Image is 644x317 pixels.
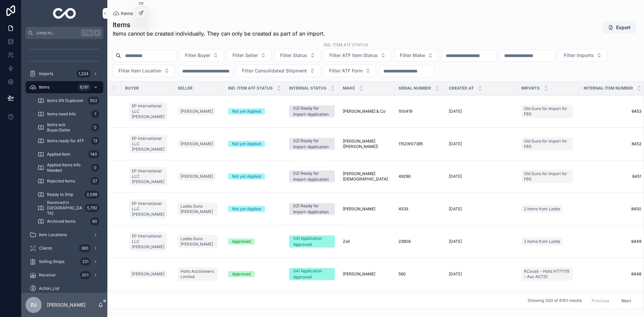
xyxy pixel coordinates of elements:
[289,105,335,117] a: 02) Ready for Import-Application
[178,201,220,217] a: Ladds Guns [PERSON_NAME]
[113,10,133,17] a: Items
[449,109,462,114] p: [DATE]
[343,239,350,244] span: Zoli
[343,139,390,149] a: [PERSON_NAME] ([PERSON_NAME])
[47,111,76,117] span: Items need Info
[228,108,281,114] a: Not yet Applied
[91,110,99,118] div: 1
[227,49,272,62] button: Select Button
[524,239,560,244] span: 2 items from Ladds
[293,268,331,280] div: 04) Application Approved
[603,21,636,34] button: Export
[178,140,216,148] a: [PERSON_NAME]
[558,49,607,62] button: Select Button
[584,174,641,179] a: 8451
[524,139,570,149] span: Old Guns for Import for FBS
[129,166,170,187] a: EP International LLC [PERSON_NAME]
[39,232,67,237] span: Item Locations
[329,52,378,59] span: Filter ATF Item Status
[118,67,161,74] span: Filter Item Location
[521,103,576,119] a: Old Guns for Import for FBS
[293,105,331,117] div: 02) Ready for Import-Application
[129,270,167,278] a: [PERSON_NAME]
[132,233,164,250] span: EP International LLC [PERSON_NAME]
[584,109,641,114] a: 8453
[398,109,441,114] a: 100419
[521,204,576,214] a: 2 items from Ladds
[178,139,220,149] a: [PERSON_NAME]
[180,269,215,279] span: Holts Auctioneers Limited
[524,106,570,117] span: Old Guns for Import for FBS
[398,206,441,212] a: 4533
[85,191,99,199] div: 2,098
[449,271,513,277] a: [DATE]
[85,204,99,212] div: 5,792
[343,86,355,91] span: Make
[584,271,641,277] a: 8448
[113,30,325,38] span: Items cannot be created individually. They can only be created as part of an import.
[34,202,103,214] a: Received in [GEOGRAPHIC_DATA]5,792
[25,68,103,80] a: Imports1,224
[178,267,217,281] a: Holts Auctioneers Limited
[289,138,335,150] a: 02) Ready for Import-Application
[449,206,462,212] p: [DATE]
[36,30,78,36] span: Jump to...
[289,170,335,182] a: 02) Ready for Import-Application
[521,267,573,281] a: RCoxall - Holts HT71178 - Auc A0725
[449,86,474,91] span: Created at
[34,162,103,174] a: Applied Items Info Needed0
[228,271,281,277] a: Approved
[400,52,425,59] span: Filter Make
[78,83,91,91] div: 8,161
[180,204,215,214] span: Ladds Guns [PERSON_NAME]
[178,106,220,117] a: [PERSON_NAME]
[91,164,99,172] div: 0
[47,138,84,144] span: Items ready for ATF
[228,173,281,179] a: Not yet Applied
[47,98,83,103] span: Items SN Duplicate
[25,256,103,268] a: Selling Shops221
[47,200,82,216] span: Received in [GEOGRAPHIC_DATA]
[584,239,641,244] a: 8449
[31,301,37,309] span: PJ
[232,141,261,147] div: Not yet Applied
[343,109,390,114] a: [PERSON_NAME] & Co
[180,109,213,114] span: [PERSON_NAME]
[121,10,133,17] span: Items
[343,109,385,114] span: [PERSON_NAME] & Co
[113,20,325,30] h1: Items
[449,206,513,212] a: [DATE]
[398,141,423,147] span: 115ZW07395
[34,148,103,160] a: Applied Item140
[88,97,99,105] div: 502
[129,269,170,279] a: [PERSON_NAME]
[449,239,513,244] a: [DATE]
[521,170,573,183] a: Old Guns for Import for FBS
[232,173,261,179] div: Not yet Applied
[80,258,91,266] div: 221
[449,174,462,179] p: [DATE]
[113,64,175,77] button: Select Button
[524,206,560,212] span: 2 items from Ladds
[584,141,641,147] span: 8452
[132,168,164,184] span: EP International LLC [PERSON_NAME]
[228,239,281,245] a: Approved
[132,271,164,277] span: [PERSON_NAME]
[398,206,408,212] span: 4533
[232,52,258,59] span: Filter Seller
[34,215,103,227] a: Archived Items60
[274,49,321,62] button: Select Button
[178,172,216,180] a: [PERSON_NAME]
[293,170,331,182] div: 02) Ready for Import-Application
[34,135,103,147] a: Items ready for ATF13
[449,174,513,179] a: [DATE]
[521,168,576,184] a: Old Guns for Import for FBS
[129,200,167,218] a: EP International LLC [PERSON_NAME]
[79,244,91,252] div: 380
[90,217,99,225] div: 60
[324,49,391,62] button: Select Button
[521,236,576,247] a: 2 items from Ladds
